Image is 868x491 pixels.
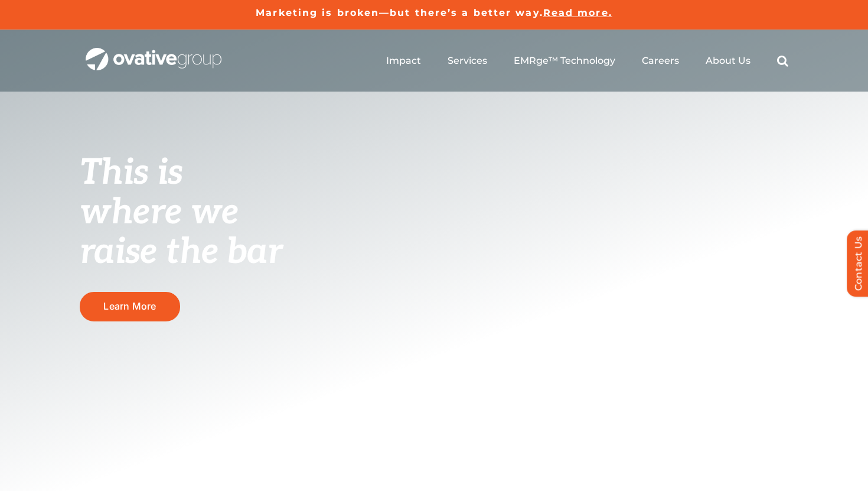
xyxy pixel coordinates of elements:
a: Search [777,55,788,67]
a: Learn More [80,292,180,321]
a: About Us [706,55,750,67]
a: Services [448,55,487,67]
span: where we raise the bar [80,191,282,274]
span: Learn More [103,301,156,312]
nav: Menu [386,42,788,80]
a: Impact [386,55,421,67]
a: Marketing is broken—but there’s a better way. [256,7,543,18]
a: EMRge™ Technology [514,55,615,67]
a: Careers [642,55,679,67]
a: OG_Full_horizontal_WHT [86,47,221,58]
a: Read more. [543,7,612,18]
span: This is [80,152,182,194]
